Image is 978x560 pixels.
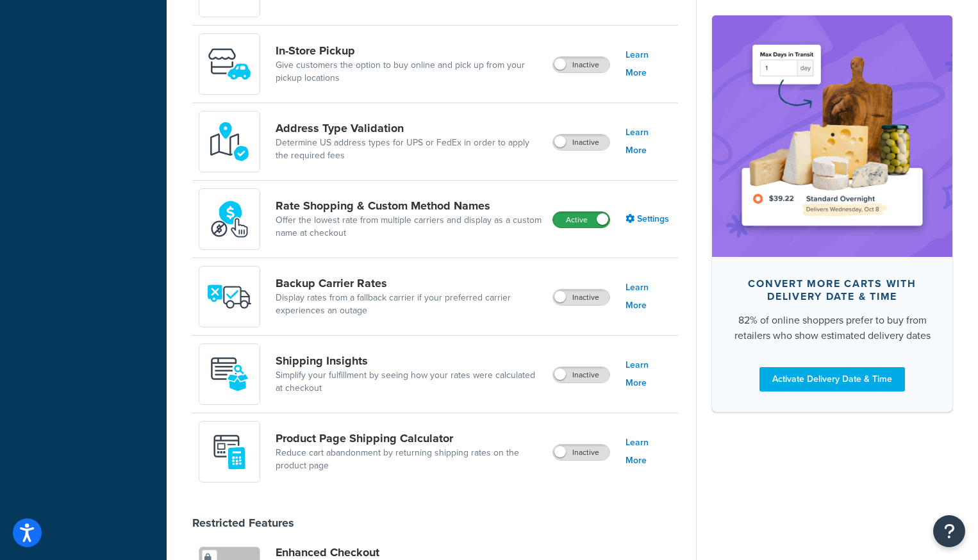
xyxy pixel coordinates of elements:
div: 82% of online shoppers prefer to buy from retailers who show estimated delivery dates [733,312,932,343]
img: wfgcfpwTIucLEAAAAASUVORK5CYII= [207,42,252,86]
a: Activate Delivery Date & Time [759,366,905,391]
a: Learn More [626,279,672,315]
label: Inactive [553,57,609,72]
a: Give customers the option to buy online and pick up from your pickup locations [276,59,542,85]
img: icon-duo-feat-rate-shopping-ecdd8bed.png [207,197,252,242]
label: Inactive [553,367,609,383]
button: Open Resource Center [933,515,965,547]
div: Convert more carts with delivery date & time [733,277,932,302]
a: In-Store Pickup [276,44,542,58]
a: Product Page Shipping Calculator [276,431,542,445]
a: Learn More [626,124,672,160]
img: kIG8fy0lQAAAABJRU5ErkJggg== [207,119,252,164]
a: Learn More [626,356,672,392]
a: Address Type Validation [276,121,542,135]
a: Backup Carrier Rates [276,276,542,290]
label: Inactive [553,290,609,305]
a: Shipping Insights [276,354,542,368]
a: Reduce cart abandonment by returning shipping rates on the product page [276,447,542,472]
label: Inactive [553,135,609,150]
img: +D8d0cXZM7VpdAAAAAElFTkSuQmCC [207,429,252,474]
a: Simplify your fulfillment by seeing how your rates were calculated at checkout [276,369,542,395]
a: Rate Shopping & Custom Method Names [276,199,542,213]
a: Determine US address types for UPS or FedEx in order to apply the required fees [276,136,542,162]
a: Offer the lowest rate from multiple carriers and display as a custom name at checkout [276,214,542,240]
label: Active [553,212,609,227]
a: Settings [626,210,672,228]
label: Inactive [553,445,609,460]
a: Learn More [626,434,672,470]
div: Restricted Features [192,516,294,530]
img: Acw9rhKYsOEjAAAAAElFTkSuQmCC [207,352,252,397]
a: Enhanced Checkout [276,545,543,559]
a: Learn More [626,46,672,82]
a: Display rates from a fallback carrier if your preferred carrier experiences an outage [276,292,542,317]
img: icon-duo-feat-backup-carrier-4420b188.png [207,274,252,319]
img: feature-image-ddt-36eae7f7280da8017bfb280eaccd9c446f90b1fe08728e4019434db127062ab4.png [731,35,933,237]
